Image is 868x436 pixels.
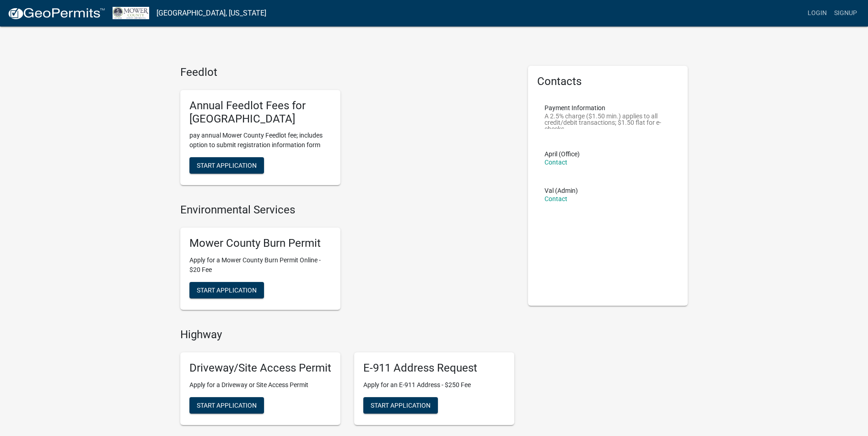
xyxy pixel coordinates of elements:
[189,255,331,275] p: Apply for a Mower County Burn Permit Online - $20 Fee
[189,237,331,250] h5: Mower County Burn Permit
[545,187,578,194] p: Val (Admin)
[371,401,431,409] span: Start Application
[113,7,149,19] img: Mower County, Minnesota
[156,5,266,21] a: [GEOGRAPHIC_DATA], [US_STATE]
[545,151,580,157] p: April (Office)
[189,282,264,298] button: Start Application
[197,286,257,293] span: Start Application
[189,380,331,390] p: Apply for a Driveway or Site Access Permit
[189,362,331,375] h5: Driveway/Site Access Permit
[363,397,438,414] button: Start Application
[197,401,257,409] span: Start Application
[189,157,264,174] button: Start Application
[180,203,514,217] h4: Environmental Services
[197,162,257,169] span: Start Application
[189,397,264,414] button: Start Application
[189,131,331,150] p: pay annual Mower County Feedlot fee; includes option to submit registration information form
[537,75,679,88] h5: Contacts
[545,113,672,129] p: A 2.5% charge ($1.50 min.) applies to all credit/debit transactions; $1.50 flat for e-checks
[180,328,514,341] h4: Highway
[804,5,830,22] a: Login
[363,380,505,390] p: Apply for an E-911 Address - $250 Fee
[180,66,514,79] h4: Feedlot
[545,105,672,111] p: Payment Information
[189,99,331,126] h5: Annual Feedlot Fees for [GEOGRAPHIC_DATA]
[363,362,505,375] h5: E-911 Address Request
[830,5,861,22] a: Signup
[545,159,567,166] a: Contact
[545,195,567,202] a: Contact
